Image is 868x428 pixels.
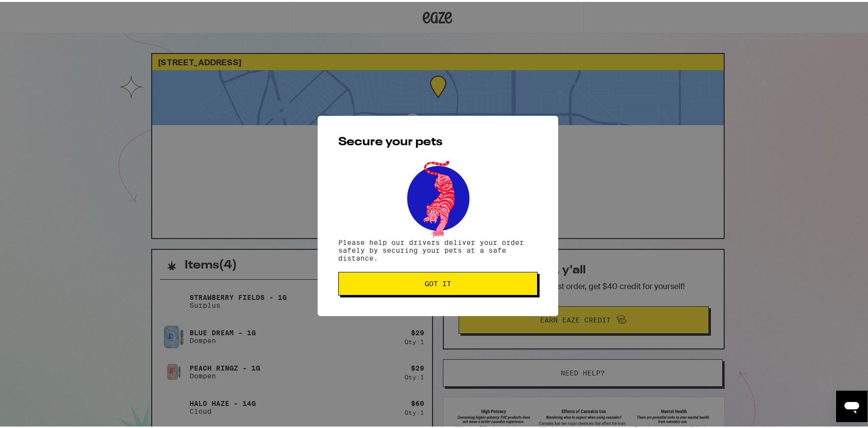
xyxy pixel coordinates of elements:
[338,134,538,146] h2: Secure your pets
[425,278,451,285] span: Got it
[836,389,868,420] iframe: Button to launch messaging window
[338,270,538,294] button: Got it
[338,237,538,260] p: Please help our drivers deliver your order safely by securing your pets at a safe distance.
[398,156,478,237] img: pets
